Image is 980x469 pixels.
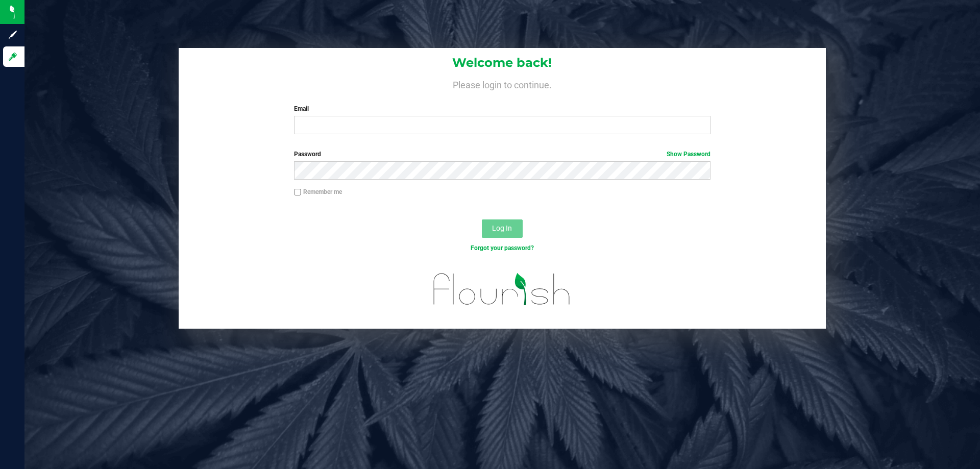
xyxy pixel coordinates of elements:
[294,189,301,196] input: Remember me
[492,224,512,232] span: Log In
[294,187,342,196] label: Remember me
[8,30,18,40] inline-svg: Sign up
[667,151,710,158] a: Show Password
[179,78,826,90] h4: Please login to continue.
[8,52,18,62] inline-svg: Log in
[471,244,534,252] a: Forgot your password?
[482,219,523,238] button: Log In
[179,56,826,69] h1: Welcome back!
[294,151,321,158] span: Password
[421,263,583,315] img: flourish_logo.svg
[294,104,710,113] label: Email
